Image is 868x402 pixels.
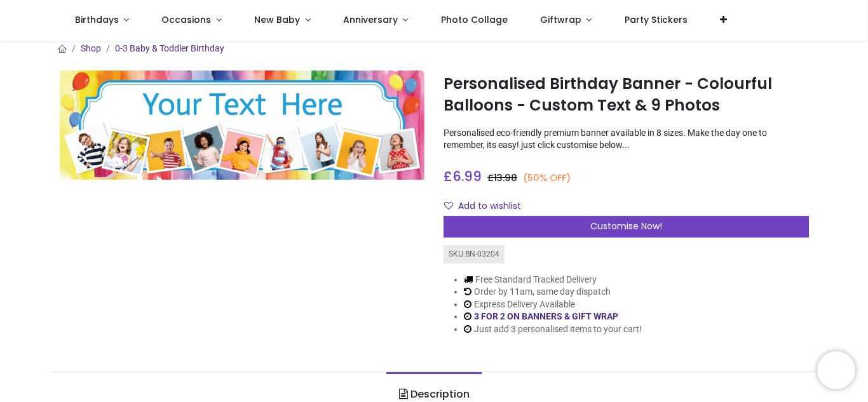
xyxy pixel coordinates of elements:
[487,171,517,184] span: £
[474,311,618,321] a: 3 FOR 2 ON BANNERS & GIFT WRAP
[452,167,482,185] span: 6.99
[464,298,642,311] li: Express Delivery Available
[444,167,482,185] span: £
[625,13,688,26] span: Party Stickers
[115,43,224,53] a: 0-3 Baby & Toddler Birthday
[161,13,211,26] span: Occasions
[81,43,101,53] a: Shop
[494,171,517,184] span: 13.98
[444,196,532,217] button: Add to wishlistAdd to wishlist
[540,13,581,26] span: Giftwrap
[444,245,505,264] div: SKU: BN-03204
[444,201,453,210] i: Add to wishlist
[60,70,425,180] img: Personalised Birthday Banner - Colourful Balloons - Custom Text & 9 Photos
[817,351,855,389] iframe: Brevo live chat
[464,274,642,286] li: Free Standard Tracked Delivery
[444,127,809,152] p: Personalised eco-friendly premium banner available in 8 sizes. Make the day one to remember, its ...
[441,13,508,26] span: Photo Collage
[590,220,662,232] span: Customise Now!
[343,13,398,26] span: Anniversary
[464,286,642,298] li: Order by 11am, same day dispatch
[75,13,119,26] span: Birthdays
[444,73,809,117] h1: Personalised Birthday Banner - Colourful Balloons - Custom Text & 9 Photos
[523,171,571,185] small: (50% OFF)
[464,323,642,336] li: Just add 3 personalised items to your cart!
[254,13,300,26] span: New Baby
